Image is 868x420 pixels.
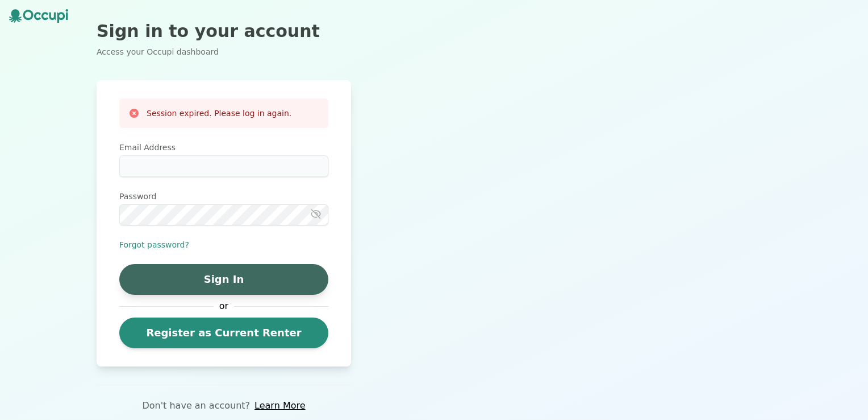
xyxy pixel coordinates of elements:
[119,239,189,250] button: Forgot password?
[97,21,351,42] h2: Sign in to your account
[119,318,328,348] a: Register as Current Renter
[119,264,328,295] button: Sign In
[214,299,234,313] span: or
[254,399,305,413] a: Learn More
[147,108,291,119] h3: Session expired. Please log in again.
[119,191,328,202] label: Password
[142,399,250,413] p: Don't have an account?
[97,46,351,57] p: Access your Occupi dashboard
[119,142,328,153] label: Email Address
